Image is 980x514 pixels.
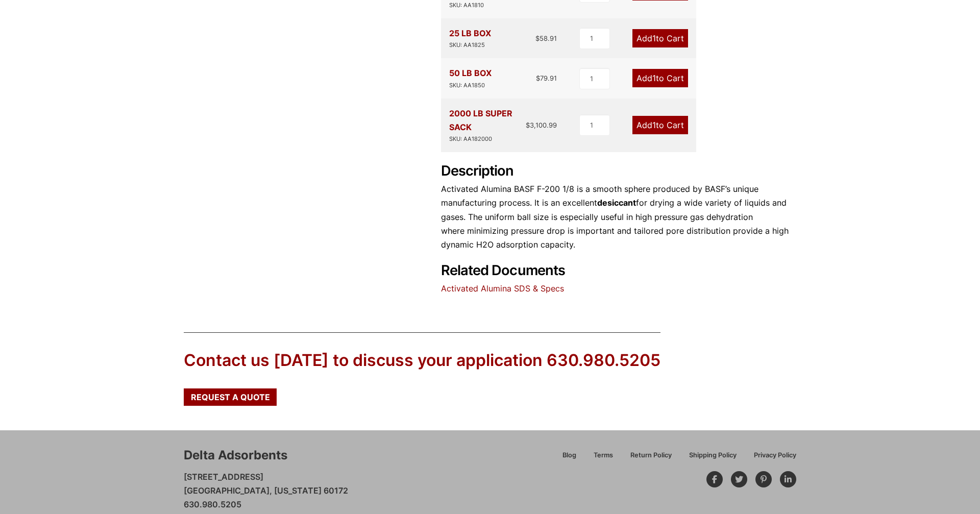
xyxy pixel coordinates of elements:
[449,134,526,144] div: SKU: AA182000
[449,66,492,90] div: 50 LB BOX
[630,452,672,459] span: Return Policy
[680,450,745,468] a: Shipping Policy
[597,198,636,208] strong: desiccant
[632,69,688,87] a: Add1to Cart
[449,1,535,10] div: SKU: AA1810
[526,121,557,129] bdi: 3,100.99
[745,450,796,468] a: Privacy Policy
[441,283,564,293] a: Activated Alumina SDS & Specs
[562,452,576,459] span: Blog
[449,107,526,144] div: 2000 LB SUPER SACK
[449,81,492,90] div: SKU: AA1850
[622,450,680,468] a: Return Policy
[184,388,277,406] a: Request a Quote
[652,120,656,130] span: 1
[689,452,737,459] span: Shipping Policy
[184,349,660,372] div: Contact us [DATE] to discuss your application 630.980.5205
[441,163,796,180] h2: Description
[449,27,491,50] div: 25 LB BOX
[632,29,688,47] a: Add1to Cart
[535,34,557,42] bdi: 58.91
[585,450,622,468] a: Terms
[536,74,540,82] span: $
[441,182,796,252] p: Activated Alumina BASF F-200 1/8 is a smooth sphere produced by BASF’s unique manufacturing proce...
[594,452,613,459] span: Terms
[754,452,796,459] span: Privacy Policy
[526,121,530,129] span: $
[652,33,656,43] span: 1
[191,393,270,401] span: Request a Quote
[535,34,540,42] span: $
[536,74,557,82] bdi: 79.91
[652,73,656,83] span: 1
[632,116,688,134] a: Add1to Cart
[554,450,585,468] a: Blog
[449,40,491,50] div: SKU: AA1825
[184,447,287,464] div: Delta Adsorbents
